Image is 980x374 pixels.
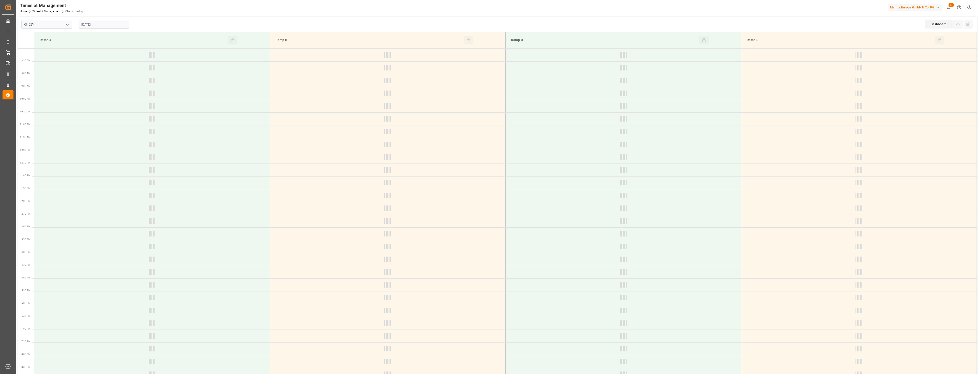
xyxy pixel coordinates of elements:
[32,10,60,13] a: Timeslot Management
[20,161,30,164] span: 12:30 PM
[21,340,30,343] span: 7:30 PM
[21,327,30,330] span: 7:00 PM
[888,4,942,11] div: Melitta Europa GmbH & Co. KG
[64,21,71,28] button: open menu
[20,123,30,126] span: 11:00 AM
[948,3,954,7] span: 37
[38,36,228,44] div: Ramp A
[20,136,30,138] span: 11:30 AM
[745,36,935,44] div: Ramp D
[20,2,84,9] div: Timeslot Management
[21,353,30,356] span: 8:00 PM
[21,187,30,190] span: 1:30 PM
[21,289,30,292] span: 5:30 PM
[21,72,30,75] span: 9:00 AM
[944,2,954,13] button: show 37 new notifications
[21,238,30,241] span: 3:30 PM
[21,302,30,304] span: 6:00 PM
[21,276,30,279] span: 5:00 PM
[888,3,944,12] button: Melitta Europa GmbH & Co. KG
[21,200,30,202] span: 2:00 PM
[20,149,30,151] span: 12:00 PM
[21,366,30,368] span: 8:30 PM
[21,213,30,215] span: 2:30 PM
[274,36,464,44] div: Ramp B
[21,85,30,87] span: 9:30 AM
[21,264,30,266] span: 4:30 PM
[21,174,30,177] span: 1:00 PM
[954,2,964,13] button: Help Center
[20,98,30,100] span: 10:00 AM
[21,20,72,29] input: Type to search/select
[20,10,27,13] a: Home
[509,36,699,44] div: Ramp C
[21,59,30,62] span: 8:30 AM
[21,315,30,317] span: 6:30 PM
[20,110,30,113] span: 10:30 AM
[21,251,30,253] span: 4:00 PM
[925,20,953,29] div: Dashboard
[79,20,129,29] input: DD-MM-YYYY
[21,225,30,228] span: 3:00 PM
